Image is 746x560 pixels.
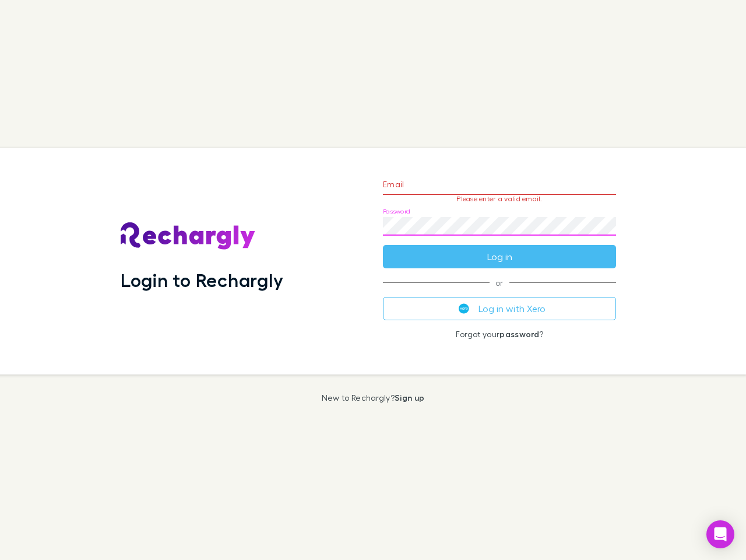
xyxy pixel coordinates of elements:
[383,330,616,339] p: Forgot your ?
[383,245,616,268] button: Log in
[706,520,734,548] div: Open Intercom Messenger
[383,207,410,216] label: Password
[459,303,469,314] img: Xero's logo
[121,269,283,291] h1: Login to Rechargly
[395,393,424,402] a: Sign up
[383,297,616,320] button: Log in with Xero
[499,329,539,339] a: password
[322,393,425,402] p: New to Rechargly?
[383,282,616,283] span: or
[121,222,256,250] img: Rechargly's Logo
[383,195,616,203] p: Please enter a valid email.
